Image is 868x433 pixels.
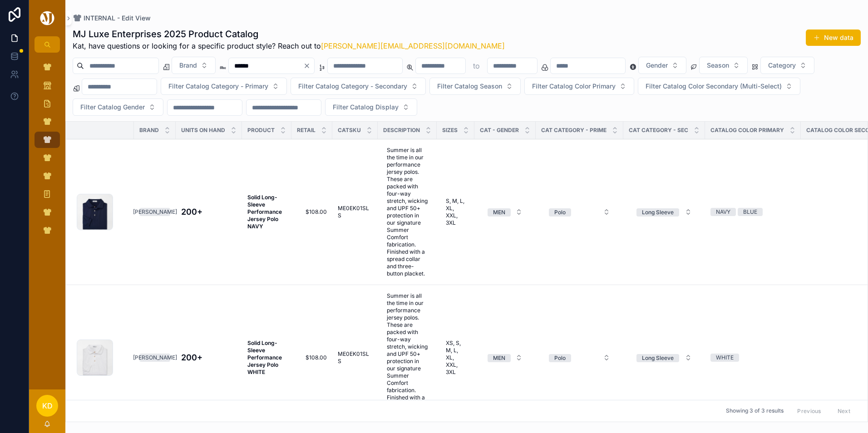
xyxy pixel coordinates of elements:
[338,350,372,365] a: ME0EK01SLS
[726,408,784,415] span: Showing 3 of 3 results
[629,203,700,221] a: Select Button
[636,353,679,362] button: Unselect LONG_SLEEVE
[480,127,519,134] span: CAT - GENDER
[387,292,428,423] span: Summer is all the time in our performance jersey polos. These are packed with four-way stretch, w...
[437,82,502,91] span: Filter Catalog Season
[181,206,237,218] a: 200+
[133,208,177,216] div: [PERSON_NAME]
[247,194,283,230] strong: Solid Long-Sleeve Performance Jersey Polo NAVY
[429,78,521,95] button: Select Button
[73,40,505,51] span: Kat, have questions or looking for a specific product style? Reach out to
[480,349,530,366] a: Select Button
[642,208,674,216] div: Long Sleeve
[442,194,469,230] a: S, M, L, XL, XXL, 3XL
[493,208,505,216] div: MEN
[291,78,426,95] button: Select Button
[541,203,618,221] a: Select Button
[541,349,618,366] a: Select Button
[524,78,634,95] button: Select Button
[554,354,566,362] div: Polo
[646,61,668,70] span: Gender
[321,41,505,50] a: [PERSON_NAME][EMAIL_ADDRESS][DOMAIN_NAME]
[139,354,170,362] a: [PERSON_NAME]
[172,57,216,74] button: Select Button
[139,208,170,216] a: [PERSON_NAME]
[760,57,814,74] button: Select Button
[646,82,782,91] span: Filter Catalog Color Secondary (Multi-Select)
[710,127,784,134] span: Catalog Color Primary
[42,400,53,411] span: KD
[338,127,361,134] span: CATSKU
[480,204,530,220] button: Select Button
[325,98,417,116] button: Select Button
[554,208,566,216] div: Polo
[297,354,327,361] a: $108.00
[446,197,465,226] span: S, M, L, XL, XXL, 3XL
[181,127,225,134] span: Units On Hand
[181,351,237,364] a: 200+
[638,78,800,95] button: Select Button
[383,289,431,427] a: Summer is all the time in our performance jersey polos. These are packed with four-way stretch, w...
[549,207,571,216] button: Unselect POLO
[297,208,327,216] a: $108.00
[247,340,283,375] strong: Solid Long-Sleeve Performance Jersey Polo WHITE
[297,127,316,134] span: Retail
[542,204,617,220] button: Select Button
[806,30,861,46] button: New data
[629,349,699,366] button: Select Button
[716,208,730,216] div: NAVY
[133,354,177,362] div: [PERSON_NAME]
[699,57,748,74] button: Select Button
[480,349,530,366] button: Select Button
[303,62,314,69] button: Clear
[707,61,729,70] span: Season
[638,57,686,74] button: Select Button
[333,103,399,112] span: Filter Catalog Display
[542,349,617,366] button: Select Button
[710,208,795,216] a: NAVYBLUE
[636,207,679,216] button: Unselect LONG_SLEEVE
[446,340,465,376] span: XS, S, M, L, XL, XXL, 3XL
[139,127,159,134] span: Brand
[338,205,372,219] a: ME0EK01SLS
[247,340,286,376] a: Solid Long-Sleeve Performance Jersey Polo WHITE
[473,60,480,71] p: to
[247,194,286,230] a: Solid Long-Sleeve Performance Jersey Polo NAVY
[629,349,700,366] a: Select Button
[383,143,431,281] a: Summer is all the time in our performance jersey polos. These are packed with four-way stretch, w...
[549,353,571,362] button: Unselect POLO
[716,354,734,362] div: WHITE
[387,147,428,277] span: Summer is all the time in our performance jersey polos. These are packed with four-way stretch, w...
[168,82,268,91] span: Filter Catalog Category - Primary
[161,78,287,95] button: Select Button
[80,103,145,112] span: Filter Catalog Gender
[442,336,469,379] a: XS, S, M, L, XL, XXL, 3XL
[493,354,505,362] div: MEN
[73,98,163,116] button: Select Button
[84,14,151,23] span: INTERNAL - Edit View
[442,127,458,134] span: SIZES
[179,61,197,70] span: Brand
[39,11,56,25] img: App logo
[768,61,796,70] span: Category
[383,127,420,134] span: Description
[642,354,674,362] div: Long Sleeve
[629,204,699,220] button: Select Button
[541,127,607,134] span: CAT CATEGORY - PRIME
[480,203,530,221] a: Select Button
[298,82,407,91] span: Filter Catalog Category - Secondary
[743,208,757,216] div: BLUE
[73,28,505,40] h1: MJ Luxe Enterprises 2025 Product Catalog
[629,127,688,134] span: CAT CATEGORY - SEC
[710,354,795,362] a: WHITE
[247,127,275,134] span: Product
[532,82,616,91] span: Filter Catalog Color Primary
[29,53,65,251] div: scrollable content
